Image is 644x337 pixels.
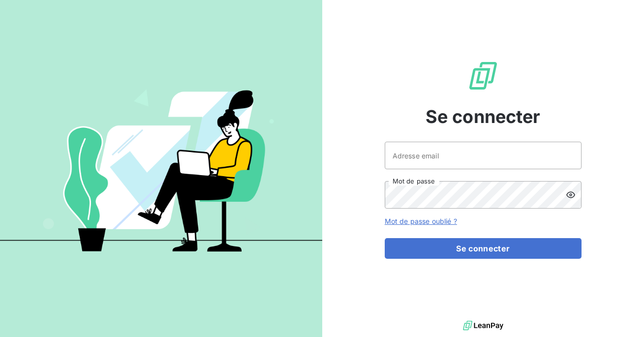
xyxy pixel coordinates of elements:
[463,318,503,333] img: logo
[385,142,582,169] input: placeholder
[467,60,499,92] img: Logo LeanPay
[426,103,541,130] span: Se connecter
[385,217,457,225] a: Mot de passe oublié ?
[385,238,582,259] button: Se connecter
